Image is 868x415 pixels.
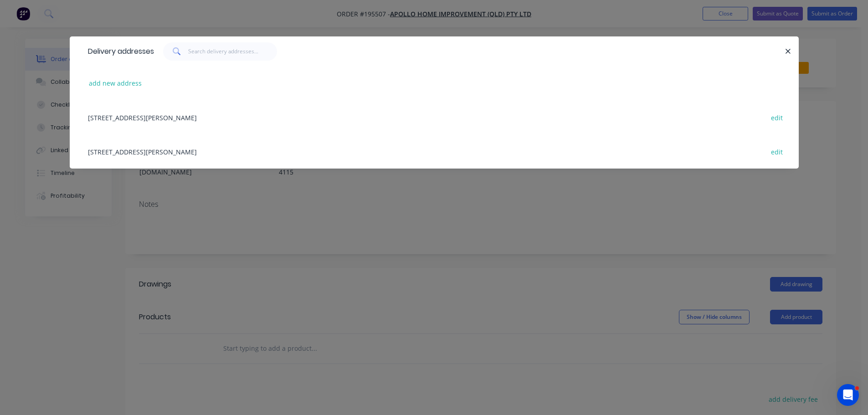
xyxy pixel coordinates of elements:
iframe: Intercom live chat [837,384,859,406]
button: edit [766,111,788,123]
button: add new address [84,77,147,89]
button: edit [766,145,788,158]
div: [STREET_ADDRESS][PERSON_NAME] [83,100,785,134]
input: Search delivery addresses... [188,42,277,61]
div: [STREET_ADDRESS][PERSON_NAME] [83,134,785,169]
div: Delivery addresses [83,37,154,66]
